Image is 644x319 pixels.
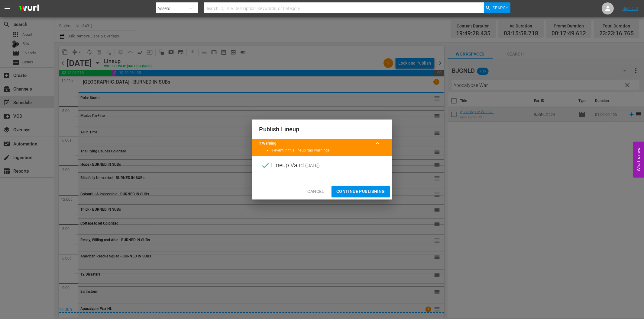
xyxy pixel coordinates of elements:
button: Continue Publishing [332,186,390,197]
img: ans4CAIJ8jUAAAAAAAAAAAAAAAAAAAAAAAAgQb4GAAAAAAAAAAAAAAAAAAAAAAAAJMjXAAAAAAAAAAAAAAAAAAAAAAAAgAT5G... [15,2,44,16]
span: Continue Publishing [336,188,385,195]
span: keyboard_arrow_up [374,140,381,147]
span: menu [4,5,11,12]
span: Cancel [307,188,324,195]
button: Cancel [303,186,329,197]
div: Lineup Valid [252,156,392,174]
h2: Publish Lineup [259,124,385,134]
title: 1 Warning [259,141,371,146]
a: Sign Out [623,6,638,11]
button: keyboard_arrow_up [371,136,385,151]
li: 1 event in this lineup has warnings. [271,148,385,153]
span: ( [DATE] ) [306,161,320,170]
span: Search [493,2,509,13]
button: Open Feedback Widget [633,142,644,177]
